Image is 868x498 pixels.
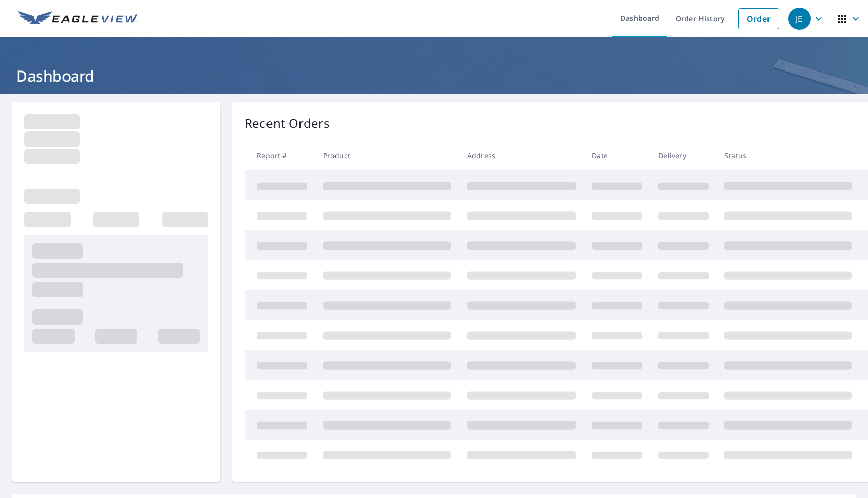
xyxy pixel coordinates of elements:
th: Delivery [650,140,717,170]
th: Address [459,140,584,170]
th: Status [716,140,860,170]
th: Date [584,140,650,170]
th: Report # [245,140,315,170]
div: JE [788,8,811,30]
img: EV Logo [18,11,138,26]
th: Product [315,140,459,170]
p: Recent Orders [245,114,330,132]
h1: Dashboard [12,65,856,86]
a: Order [738,8,779,29]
